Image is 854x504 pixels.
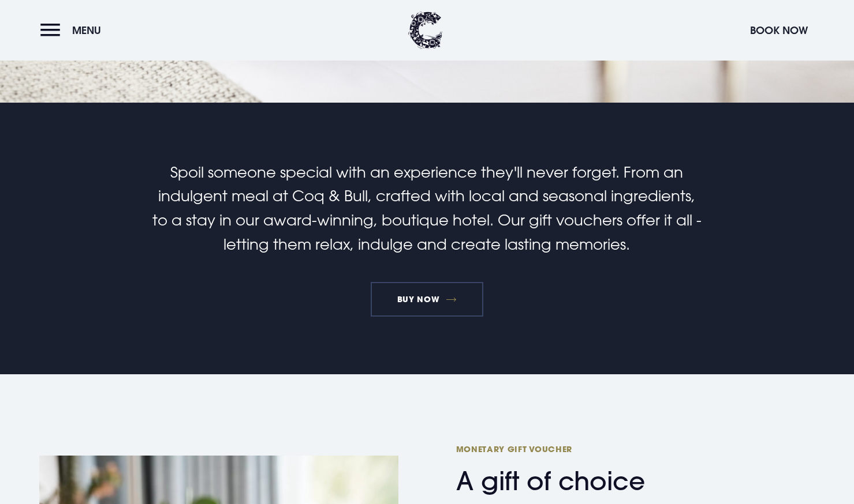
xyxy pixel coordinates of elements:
p: Spoil someone special with an experience they'll never forget. From an indulgent meal at Coq & Bu... [152,160,702,256]
span: Menu [72,24,101,37]
span: Monetary Gift Voucher [456,443,681,454]
a: BUY NOW [371,282,483,317]
img: Clandeboye Lodge [408,12,443,49]
button: Menu [40,18,107,43]
button: Book Now [744,18,814,43]
h2: A gift of choice [456,443,681,497]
